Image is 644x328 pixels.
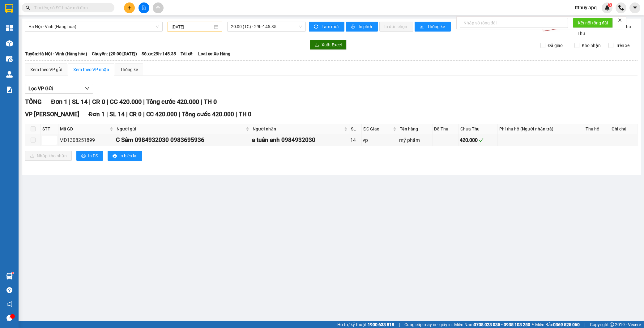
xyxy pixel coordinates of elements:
[6,315,12,321] span: message
[479,138,484,143] span: check
[368,322,394,327] strong: 1900 633 818
[363,126,391,132] span: ĐC Giao
[433,124,459,134] th: Đã Thu
[116,135,250,145] div: C Sâm 0984932030 0983695936
[6,301,12,307] span: notification
[26,6,30,10] span: search
[59,136,114,144] div: MD1308251899
[604,5,610,11] img: icon-new-feature
[51,98,67,105] span: Đơn 1
[337,321,394,328] span: Hỗ trợ kỹ thuật:
[109,111,125,118] span: SL 14
[460,18,568,28] input: Nhập số tổng đài
[239,111,251,118] span: TH 0
[81,154,86,159] span: printer
[28,85,53,92] span: Lọc VP Gửi
[459,124,498,134] th: Chưa Thu
[143,98,145,105] span: |
[545,42,565,49] span: Đã giao
[28,22,159,31] span: Hà Nội - Vinh (Hàng hóa)
[113,154,117,159] span: printer
[6,25,13,31] img: dashboard-icon
[41,124,58,134] th: STT
[88,152,98,159] span: In DS
[584,124,610,134] th: Thu hộ
[25,111,79,118] span: VP [PERSON_NAME]
[236,111,237,118] span: |
[532,323,534,326] span: ⚪️
[6,71,13,78] img: warehouse-icon
[350,136,361,144] div: 14
[106,111,108,118] span: |
[25,151,72,161] button: downloadNhập kho nhận
[6,40,13,47] img: warehouse-icon
[6,273,13,279] img: warehouse-icon
[92,50,137,57] span: Chuyến: (20:00 [DATE])
[146,98,199,105] span: Tổng cước 420.000
[535,321,580,328] span: Miền Bắc
[610,322,614,327] span: copyright
[60,126,109,132] span: Mã GD
[5,4,13,13] img: logo-vxr
[608,3,612,7] sup: 3
[573,18,613,28] button: Kết nối tổng đài
[76,151,103,161] button: printerIn DS
[460,136,497,144] div: 420.000
[182,111,234,118] span: Tổng cước 420.000
[346,22,378,32] button: printerIn phơi
[120,66,138,73] div: Thống kê
[119,152,137,159] span: In biên lai
[613,42,632,49] span: Trên xe
[404,321,453,328] span: Cung cấp máy in - giấy in:
[179,111,180,118] span: |
[139,2,149,13] button: file-add
[88,111,105,118] span: Đơn 1
[553,322,580,327] strong: 0369 525 060
[454,321,530,328] span: Miền Nam
[181,50,194,57] span: Tài xế:
[129,111,142,118] span: CR 0
[117,126,245,132] span: Người gửi
[610,124,638,134] th: Ghi chú
[153,2,164,13] button: aim
[30,66,62,73] div: Xem theo VP gửi
[584,321,585,328] span: |
[126,111,128,118] span: |
[127,6,132,10] span: plus
[498,124,584,134] th: Phí thu hộ (Người nhận trả)
[379,22,413,32] button: In đơn chọn
[204,98,217,105] span: TH 0
[107,98,108,105] span: |
[399,321,400,328] span: |
[363,136,397,144] div: vp
[6,87,13,93] img: solution-icon
[110,98,142,105] span: CC 420.000
[310,40,347,50] button: downloadXuất Excel
[92,98,105,105] span: CR 0
[579,42,603,49] span: Kho nhận
[146,111,177,118] span: CC 420.000
[578,19,608,26] span: Kết nối tổng đài
[34,4,107,11] input: Tìm tên, số ĐT hoặc mã đơn
[314,24,319,29] span: sync
[322,23,339,30] span: Làm mới
[570,4,602,11] span: ttthuy.apq
[399,136,431,144] div: mỹ phẩm
[142,50,176,57] span: Số xe: 29h-145.35
[142,6,146,10] span: file-add
[172,23,213,30] input: 13/08/2025
[359,23,373,30] span: In phơi
[349,124,362,134] th: SL
[629,2,640,13] button: caret-down
[25,51,87,56] b: Tuyến: Hà Nội - Vinh (Hàng hóa)
[6,56,13,62] img: warehouse-icon
[231,22,302,31] span: 20:00 (TC) - 29h-145.35
[12,272,14,274] sup: 1
[25,98,42,105] span: TỔNG
[198,50,230,57] span: Loại xe: Xe Hàng
[108,151,142,161] button: printerIn biên lai
[252,135,348,145] div: a tuân anh 0984932030
[89,98,91,105] span: |
[58,134,115,146] td: MD1308251899
[6,287,12,293] span: question-circle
